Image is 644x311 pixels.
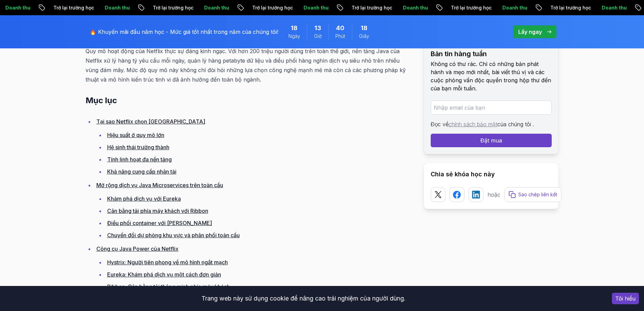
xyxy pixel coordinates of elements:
[107,195,181,202] a: Khám phá dịch vụ với Eureka
[107,156,172,163] a: Tính linh hoạt đa nền tảng
[431,121,449,128] font: Đọc về
[601,5,626,10] font: Doanh thu
[291,24,297,31] font: 18
[351,5,391,10] font: Trở lại trường học
[431,50,487,58] font: Bản tin hàng tuần
[431,101,552,115] input: Nhập email của bạn
[107,220,212,226] a: Điều phối container với [PERSON_NAME]
[107,259,228,266] a: Hystrix: Người tiên phong về mô hình ngắt mạch
[361,23,367,33] span: 18 Seconds
[314,23,321,33] span: 13 giờ
[96,118,205,125] a: Tại sao Netflix chọn [GEOGRAPHIC_DATA]
[107,232,240,239] a: Chuyển đổi dự phòng khu vực và phân phối toàn cầu
[336,23,344,33] span: 40 Minutes
[450,5,491,10] font: Trở lại trường học
[550,5,590,10] font: Trở lại trường học
[53,5,93,10] font: Trở lại trường học
[359,33,369,39] font: Giây
[303,5,328,10] font: Doanh thu
[480,137,502,144] font: Đặt mua
[86,95,117,105] font: Mục lục
[96,182,223,188] a: Mở rộng dịch vụ Java Microservices trên toàn cầu
[504,187,562,202] button: Sao chép liên kết
[107,132,164,138] a: Hiệu suất ở quy mô lớn
[152,5,193,10] font: Trở lại trường học
[518,28,542,35] font: Lấy ngay
[201,295,406,302] font: Trang web này sử dụng cookie để nâng cao trải nghiệm của người dùng.
[314,24,321,31] font: 13
[431,171,495,178] font: Chia sẻ khóa học này
[288,33,300,39] font: Ngày
[502,5,527,10] font: Doanh thu
[518,192,557,197] font: Sao chép liên kết
[204,5,229,10] font: Doanh thu
[5,5,30,10] font: Doanh thu
[431,61,551,92] font: Không có thư rác. Chỉ có những bản phát hành và mẹo mới nhất, bài viết thú vị và các cuộc phỏng v...
[104,5,129,10] font: Doanh thu
[314,33,321,39] font: Giờ
[612,293,639,304] button: Chấp nhận cookie
[107,207,208,214] a: Cân bằng tải phía máy khách với Ribbon
[107,271,221,278] a: Eureka: Khám phá dịch vụ một cách đơn giản
[487,191,500,198] font: hoặc
[402,5,427,10] font: Doanh thu
[107,168,176,175] a: Khả năng cung cấp nhân tài
[497,121,534,128] font: của chúng tôi .
[252,5,292,10] font: Trở lại trường học
[107,283,230,290] a: Ribbon: Cân bằng tải thông minh phía máy khách
[107,144,169,151] a: Hệ sinh thái trưởng thành
[90,28,278,35] font: 🔥 Khuyến mãi đầu năm học - Mức giá tốt nhất trong năm của chúng tôi!
[449,121,497,128] a: chính sách bảo mật
[291,23,297,33] span: 18 ngày
[335,33,345,39] font: Phút
[431,134,552,147] button: Đặt mua
[615,295,636,302] font: Tôi hiểu
[96,245,178,252] a: Công cụ Java Power của Netflix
